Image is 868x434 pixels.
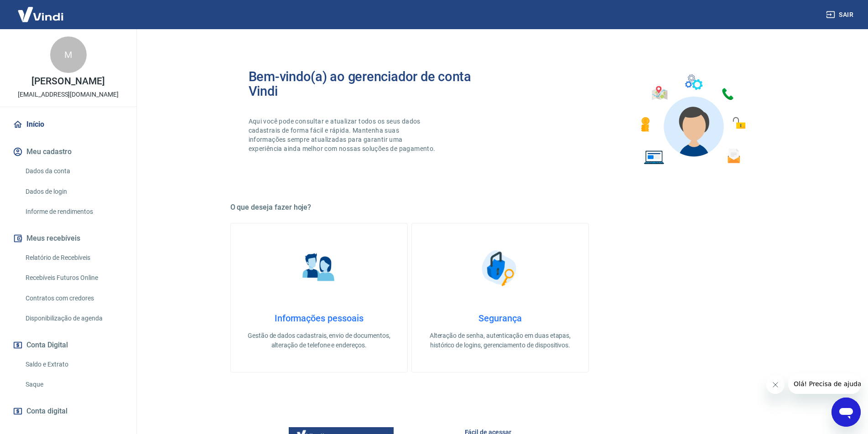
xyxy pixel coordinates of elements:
iframe: Fechar mensagem [766,376,785,394]
a: Dados de login [22,182,125,201]
button: Meu cadastro [11,142,125,162]
button: Meus recebíveis [11,228,125,248]
button: Conta Digital [11,335,125,355]
h4: Segurança [426,313,574,324]
span: Olá! Precisa de ajuda? [5,6,77,14]
img: Informações pessoais [296,245,342,291]
p: [PERSON_NAME] [31,77,104,86]
a: Contratos com credores [22,289,125,308]
img: Segurança [477,245,523,291]
a: Informe de rendimentos [22,202,125,221]
span: Conta digital [26,405,68,418]
button: Sair [824,6,857,23]
a: Dados da conta [22,162,125,181]
a: Saque [22,375,125,394]
p: Aqui você pode consultar e atualizar todos os seus dados cadastrais de forma fácil e rápida. Mant... [249,117,437,153]
a: Disponibilização de agenda [22,309,125,328]
p: [EMAIL_ADDRESS][DOMAIN_NAME] [18,90,119,99]
h4: Informações pessoais [245,313,393,324]
h2: Bem-vindo(a) ao gerenciador de conta Vindi [249,69,500,98]
a: Saldo e Extrato [22,355,125,374]
p: Alteração de senha, autenticação em duas etapas, histórico de logins, gerenciamento de dispositivos. [426,331,574,350]
a: Conta digital [11,401,125,421]
a: SegurançaSegurançaAlteração de senha, autenticação em duas etapas, histórico de logins, gerenciam... [411,223,589,372]
a: Relatório de Recebíveis [22,248,125,267]
iframe: Botão para abrir a janela de mensagens [832,398,861,427]
img: Imagem de um avatar masculino com diversos icones exemplificando as funcionalidades do gerenciado... [633,69,752,170]
h5: O que deseja fazer hoje? [230,203,770,212]
a: Início [11,114,125,134]
p: Gestão de dados cadastrais, envio de documentos, alteração de telefone e endereços. [245,331,393,350]
div: M [50,36,87,73]
a: Recebíveis Futuros Online [22,269,125,287]
a: Informações pessoaisInformações pessoaisGestão de dados cadastrais, envio de documentos, alteraçã... [230,223,408,372]
iframe: Mensagem da empresa [788,374,861,394]
img: Vindi [11,0,70,28]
